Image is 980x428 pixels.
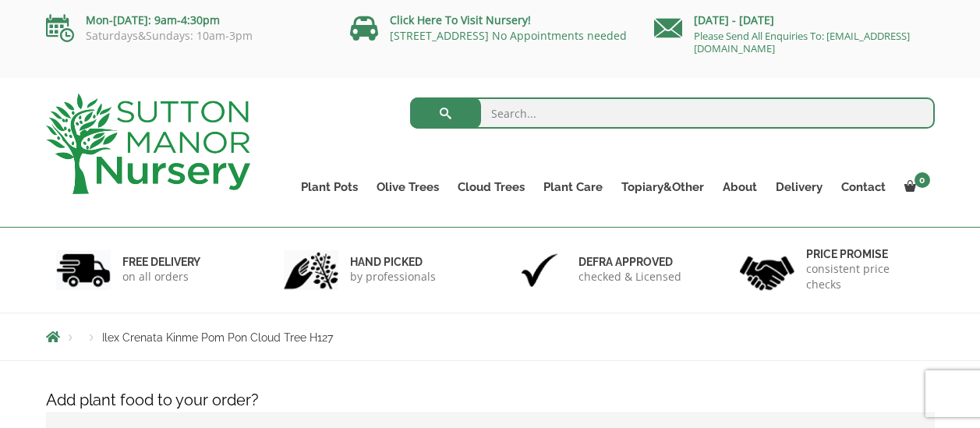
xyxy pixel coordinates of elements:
a: Olive Trees [367,176,448,198]
img: 1.jpg [56,250,111,290]
span: Ilex Crenata Kinme Pom Pon Cloud Tree H127 [102,331,333,344]
img: 2.jpg [284,250,338,290]
a: Contact [832,176,895,198]
img: 3.jpg [512,250,567,290]
a: Topiary&Other [612,176,713,198]
a: [STREET_ADDRESS] No Appointments needed [390,28,627,43]
p: [DATE] - [DATE] [654,11,935,30]
a: Click Here To Visit Nursery! [390,12,531,27]
img: 4.jpg [740,246,794,294]
p: by professionals [350,269,436,285]
h6: hand picked [350,255,436,269]
a: Please Send All Enquiries To: [EMAIL_ADDRESS][DOMAIN_NAME] [694,29,910,55]
p: Mon-[DATE]: 9am-4:30pm [46,11,327,30]
a: Delivery [766,176,832,198]
p: Saturdays&Sundays: 10am-3pm [46,30,327,42]
h6: FREE DELIVERY [122,255,200,269]
p: consistent price checks [806,261,925,292]
h4: Add plant food to your order? [34,388,946,412]
h6: Defra approved [578,255,681,269]
p: on all orders [122,269,200,285]
a: Cloud Trees [448,176,534,198]
a: Plant Care [534,176,612,198]
h6: Price promise [806,247,925,261]
a: About [713,176,766,198]
img: logo [46,94,250,194]
a: 0 [895,176,935,198]
a: Plant Pots [292,176,367,198]
nav: Breadcrumbs [46,331,935,343]
p: checked & Licensed [578,269,681,285]
input: Search... [410,97,935,129]
span: 0 [915,172,930,188]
